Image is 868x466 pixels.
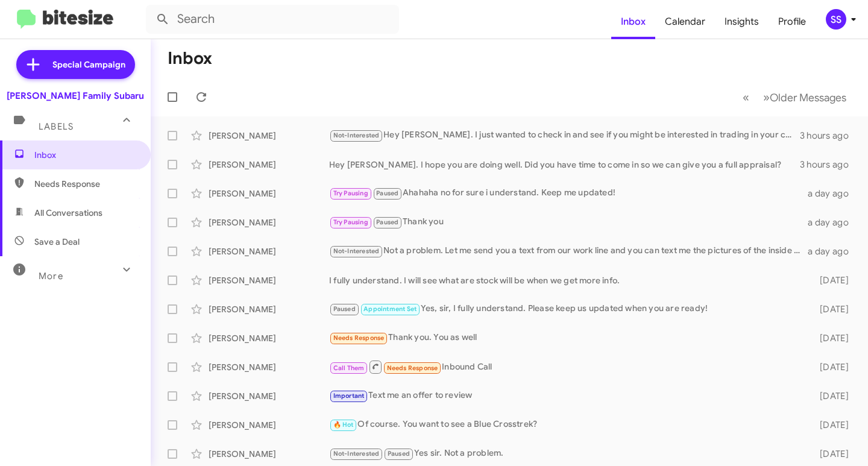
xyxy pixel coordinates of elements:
a: Special Campaign [16,50,135,79]
div: [DATE] [806,332,858,344]
span: All Conversations [34,207,102,219]
div: Hey [PERSON_NAME]. I just wanted to check in and see if you might be interested in trading in you... [329,128,800,142]
div: Text me an offer to review [329,389,806,403]
div: a day ago [806,245,858,257]
span: Try Pausing [333,218,368,226]
span: Not-Interested [333,131,380,139]
div: [PERSON_NAME] [209,448,329,460]
div: Of course. You want to see a Blue Crosstrek? [329,418,806,432]
div: [DATE] [806,361,858,373]
span: Needs Response [333,334,385,342]
span: Appointment Set [363,305,417,313]
div: [PERSON_NAME] [209,159,329,171]
div: [DATE] [806,303,858,315]
div: [PERSON_NAME] [209,303,329,315]
a: Calendar [655,4,715,39]
div: [PERSON_NAME] [209,361,329,373]
div: I fully understand. I will see what are stock will be when we get more info. [329,274,806,286]
div: Inbound Call [329,359,806,374]
div: Not a problem. Let me send you a text from our work line and you can text me the pictures of the ... [329,244,806,258]
span: Labels [39,121,74,132]
span: Special Campaign [52,58,125,71]
span: Call Them [333,364,365,372]
span: Save a Deal [34,236,80,248]
div: [PERSON_NAME] [209,245,329,257]
input: Search [146,5,399,34]
div: 3 hours ago [800,159,858,171]
span: Not-Interested [333,247,380,255]
a: Profile [769,4,816,39]
span: Not-Interested [333,450,380,458]
span: Paused [376,218,398,226]
div: Hey [PERSON_NAME]. I hope you are doing well. Did you have time to come in so we can give you a f... [329,159,800,171]
div: 3 hours ago [800,130,858,142]
a: Inbox [611,4,655,39]
span: Try Pausing [333,189,368,197]
div: Thank you [329,215,806,229]
span: Paused [333,305,356,313]
div: [DATE] [806,274,858,286]
div: Yes, sir, I fully understand. Please keep us updated when you are ready! [329,302,806,316]
span: More [39,271,63,282]
button: SS [816,9,855,30]
div: [PERSON_NAME] [209,130,329,142]
span: 🔥 Hot [333,421,354,429]
div: [PERSON_NAME] [209,332,329,344]
div: SS [826,9,846,30]
nav: Page navigation example [736,85,854,110]
div: a day ago [806,216,858,228]
div: Ahahaha no for sure i understand. Keep me updated! [329,186,806,200]
div: Yes sir. Not a problem. [329,447,806,461]
div: [PERSON_NAME] Family Subaru [7,90,144,102]
div: [DATE] [806,390,858,402]
div: [PERSON_NAME] [209,187,329,200]
div: [DATE] [806,419,858,431]
div: [PERSON_NAME] [209,419,329,431]
span: « [743,90,749,105]
span: Needs Response [387,364,438,372]
span: Paused [376,189,398,197]
div: [PERSON_NAME] [209,390,329,402]
button: Previous [735,85,756,110]
a: Insights [715,4,769,39]
div: [DATE] [806,448,858,460]
div: [PERSON_NAME] [209,216,329,228]
button: Next [756,85,854,110]
span: Older Messages [770,91,846,104]
div: a day ago [806,187,858,200]
span: » [763,90,770,105]
span: Needs Response [34,178,137,190]
h1: Inbox [168,49,212,68]
div: [PERSON_NAME] [209,274,329,286]
span: Important [333,392,365,400]
div: Thank you. You as well [329,331,806,345]
span: Inbox [34,149,137,161]
span: Paused [388,450,410,458]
